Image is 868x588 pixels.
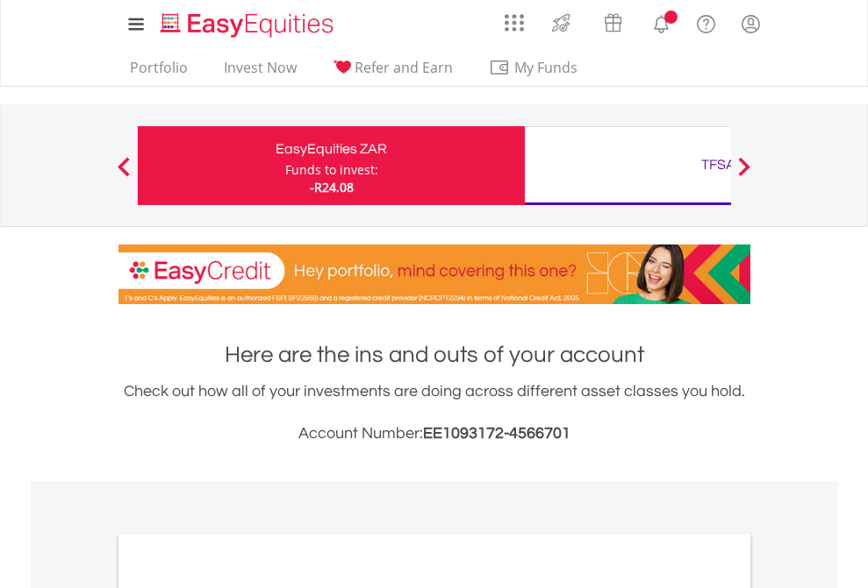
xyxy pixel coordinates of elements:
button: Previous [106,166,141,183]
img: EasyCredit Promotion Banner [118,244,750,304]
a: Notifications [639,4,684,39]
h1: Here are the ins and outs of your account [118,339,750,371]
a: AppsGrid [493,4,535,32]
h3: Account Number: [118,422,750,446]
a: Refer and Earn [326,59,460,86]
div: EasyEquities ZAR [148,137,514,161]
img: thrive-v2.svg [547,9,576,37]
span: EE1093172-4566701 [423,425,570,442]
a: Vouchers [587,4,639,37]
span: My Funds [489,56,604,79]
a: Home page [154,4,341,39]
img: grid-menu-icon.svg [505,13,524,32]
a: My Profile [728,4,773,43]
img: EasyEquities_Logo.png [157,11,341,39]
a: Portfolio [123,59,195,86]
img: vouchers-v2.svg [599,9,628,37]
button: Next [727,166,762,183]
span: Refer and Earn [355,58,453,77]
a: Invest Now [217,59,304,86]
span: -R24.08 [310,179,354,195]
a: FAQ's and Support [684,4,728,39]
div: Check out how all of your investments are doing across different asset classes you hold. [118,379,750,446]
div: Funds to invest: [285,161,378,179]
